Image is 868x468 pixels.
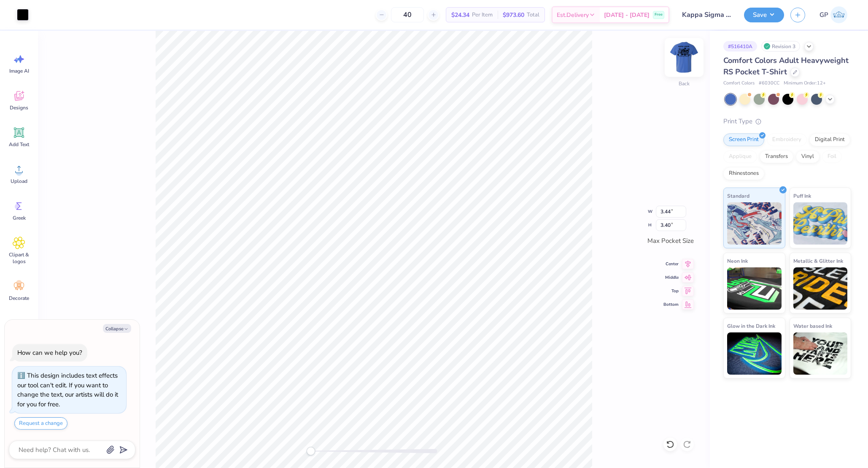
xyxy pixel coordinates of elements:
img: Metallic & Glitter Ink [793,267,848,310]
span: Top [663,288,679,294]
button: Save [744,8,784,22]
input: Untitled Design [676,6,738,23]
span: Middle [663,274,679,281]
span: Upload [11,178,27,185]
span: Decorate [9,295,29,302]
span: GP [819,10,828,20]
span: Water based Ink [793,321,832,330]
div: Revision 3 [761,41,800,52]
span: Clipart & logos [5,251,33,265]
span: $973.60 [503,11,524,19]
span: [DATE] - [DATE] [604,11,650,19]
span: Add Text [9,141,29,148]
div: This design includes text effects our tool can't edit. If you want to change the text, our artist... [17,371,118,408]
img: Back [667,41,701,74]
span: Minimum Order: 12 + [784,80,826,87]
span: Metallic & Glitter Ink [793,256,843,265]
span: Comfort Colors [723,80,755,87]
div: Vinyl [796,150,819,163]
div: Print Type [723,117,851,126]
span: Bottom [663,301,679,308]
span: Glow in the Dark Ink [727,321,775,330]
a: GP [816,6,851,23]
button: Collapse [103,324,131,333]
img: Puff Ink [793,202,848,245]
span: Puff Ink [793,191,811,200]
input: – – [391,7,424,22]
img: Standard [727,202,782,245]
div: Rhinestones [723,167,764,180]
span: Per Item [472,11,493,19]
img: Water based Ink [793,332,848,375]
span: Greek [13,215,26,221]
div: Accessibility label [307,447,315,455]
div: Back [679,80,690,87]
img: Neon Ink [727,267,782,310]
span: Free [655,12,663,18]
div: # 516410A [723,41,757,52]
span: Center [663,261,679,267]
span: Neon Ink [727,256,748,265]
div: Foil [822,150,842,163]
span: Est. Delivery [557,11,589,19]
span: $24.34 [451,11,469,19]
span: Comfort Colors Adult Heavyweight RS Pocket T-Shirt [723,55,849,77]
img: Gene Padilla [830,6,847,23]
span: Standard [727,191,749,200]
div: Digital Print [809,133,850,146]
div: Screen Print [723,133,764,146]
span: Designs [10,104,28,111]
img: Glow in the Dark Ink [727,332,782,375]
button: Request a change [14,417,67,430]
div: How can we help you? [17,348,82,357]
span: Image AI [9,68,29,74]
div: Embroidery [767,133,807,146]
span: Total [527,11,539,19]
div: Applique [723,150,757,163]
div: Transfers [760,150,793,163]
span: # 6030CC [759,80,779,87]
